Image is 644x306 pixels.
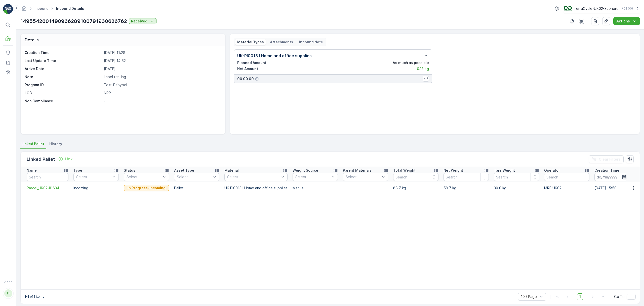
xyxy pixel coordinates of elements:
p: [DATE] [104,66,220,71]
p: Program ID [25,82,102,87]
p: 88.7 kg [393,186,438,191]
input: Search [27,173,68,181]
input: Search [444,173,489,181]
p: Manual [293,186,338,191]
p: NRP [104,90,220,96]
p: Test-Babybel [104,82,220,87]
p: Type [73,168,82,173]
p: Net Amount [237,66,258,71]
p: Attachments [270,40,293,45]
p: 00 00 00 [237,76,254,81]
p: UK-PI0013 I Home and office supplies [224,186,288,191]
p: Net Weight [444,168,463,173]
p: 1495542601490966289100791930626762 [20,17,127,25]
p: [DATE] 14:52 [104,58,220,63]
button: TerraCycle-UK02-Econpro(+01:00) [564,4,640,13]
p: As much as possible [393,60,429,65]
p: ( +01:00 ) [621,7,633,11]
p: Actions [616,19,630,24]
p: Name [27,168,37,173]
span: v 1.50.3 [3,281,13,284]
p: 30.0 kg [494,186,539,191]
span: Linked Pallet [21,141,44,146]
a: Homepage [21,8,27,12]
p: Incoming [73,186,119,191]
p: Material Types [237,40,264,45]
p: TerraCycle-UK02-Econpro [574,6,619,11]
p: Select [177,174,212,179]
input: Search [494,173,539,181]
p: Non Compliance [25,99,102,104]
p: Material [224,168,239,173]
p: Select [227,174,280,179]
p: MRF.UK02 [544,186,589,191]
p: Last Update Time [25,58,102,63]
p: Asset Type [174,168,194,173]
p: Details [25,37,39,43]
p: Label testing [104,74,220,79]
p: Linked Pallet [27,156,55,163]
p: In Progress-Incoming [128,186,166,191]
p: Creation Time [25,50,102,55]
span: Inbound Details [55,6,85,11]
p: Select [127,174,161,179]
p: Select [76,174,111,179]
p: [DATE] 11:28 [104,50,220,55]
div: TT [4,289,12,297]
p: Operator [544,168,560,173]
p: Select [346,174,380,179]
p: 1-1 of 1 items [25,295,44,299]
p: Pallet [174,186,219,191]
input: dd/mm/yyyy [594,173,629,181]
p: 0.18 kg [417,66,429,71]
a: Inbound [34,6,49,11]
p: Note [25,74,102,79]
input: Search [393,173,438,181]
button: In Progress-Incoming [124,185,169,191]
p: 58.7 kg [444,186,489,191]
p: - [104,99,220,104]
p: Tare Weight [494,168,515,173]
img: logo [3,4,13,14]
button: Actions [613,17,640,25]
button: Clear Filters [589,155,624,163]
p: UK-PI0013 I Home and office supplies [237,53,312,59]
p: Clear Filters [599,157,621,162]
p: Creation Time [594,168,619,173]
span: History [49,141,62,146]
span: 1 [577,293,583,300]
button: TT [3,285,13,302]
p: Received [131,19,147,24]
p: Inbound Note [299,40,323,45]
p: Planned Amount [237,60,266,65]
p: Arrive Date [25,66,102,71]
p: Status [124,168,135,173]
p: Select [295,174,330,179]
a: Parcel_UK02 #1634 [27,186,68,191]
p: Link [65,157,72,162]
p: Total Weight [393,168,416,173]
p: LOB [25,90,102,96]
img: terracycle_logo_wKaHoWT.png [564,6,572,11]
p: Weight Source [293,168,318,173]
div: Help Tooltip Icon [255,77,259,81]
button: Received [129,18,156,24]
input: Search [544,173,589,181]
p: Parent Materials [343,168,372,173]
span: Go To [614,294,625,299]
button: Link [56,156,74,162]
